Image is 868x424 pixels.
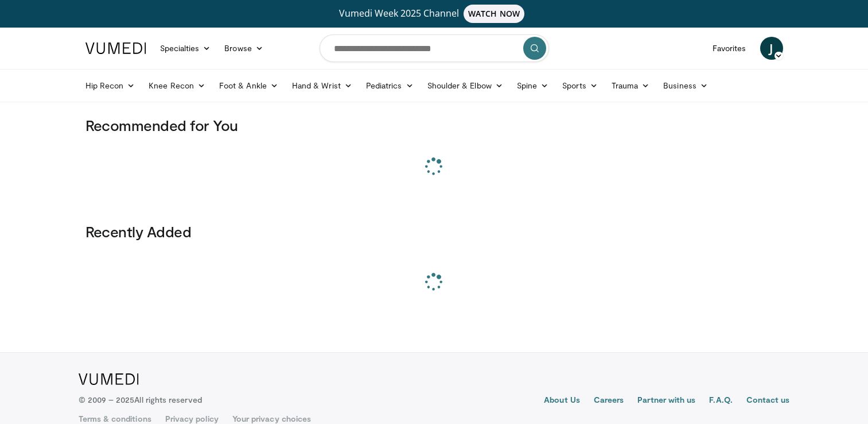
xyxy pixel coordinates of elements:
a: Pediatrics [359,74,421,97]
p: © 2009 – 2025 [79,394,202,406]
h3: Recommended for You [85,116,783,134]
a: Business [656,74,715,97]
input: Search topics, interventions [320,34,549,62]
a: J [760,37,783,60]
a: Hand & Wrist [285,74,359,97]
a: Trauma [605,74,657,97]
a: Contact us [746,394,790,408]
span: WATCH NOW [464,5,524,23]
a: Vumedi Week 2025 ChannelWATCH NOW [87,5,781,23]
a: Sports [555,74,605,97]
img: VuMedi Logo [79,373,139,385]
a: Shoulder & Elbow [421,74,510,97]
a: Careers [594,394,624,408]
a: Partner with us [637,394,695,408]
a: About Us [544,394,580,408]
a: Knee Recon [142,74,212,97]
a: Spine [510,74,555,97]
a: Specialties [153,37,218,60]
a: Hip Recon [79,74,142,97]
h3: Recently Added [85,222,783,241]
a: Favorites [706,37,753,60]
a: Browse [217,37,270,60]
a: F.A.Q. [709,394,732,408]
a: Foot & Ankle [212,74,285,97]
img: VuMedi Logo [85,43,146,54]
span: All rights reserved [134,395,201,404]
